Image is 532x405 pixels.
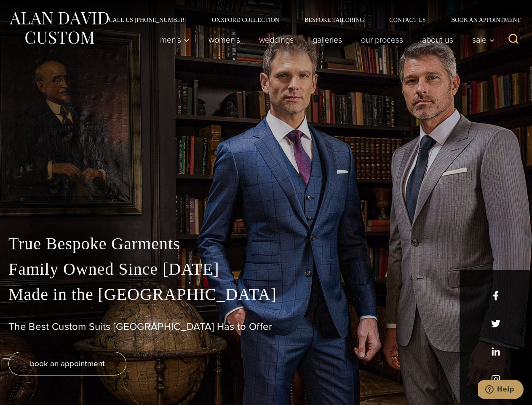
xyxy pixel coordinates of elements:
h1: The Best Custom Suits [GEOGRAPHIC_DATA] Has to Offer [8,321,524,333]
a: Oxxford Collection [199,17,292,23]
button: Sale sub menu toggle [463,31,500,48]
nav: Secondary Navigation [96,17,524,23]
a: Galleries [303,31,352,48]
button: Men’s sub menu toggle [151,31,199,48]
a: weddings [250,31,303,48]
nav: Primary Navigation [151,31,500,48]
a: About Us [413,31,463,48]
button: View Search Form [503,30,524,50]
iframe: Opens a widget where you can chat to one of our agents [478,380,524,401]
a: Bespoke Tailoring [292,17,377,23]
a: book an appointment [8,352,126,375]
a: Women’s [199,31,250,48]
a: Book an Appointment [438,17,524,23]
a: Call Us [PHONE_NUMBER] [96,17,199,23]
a: Our Process [352,31,413,48]
span: book an appointment [30,357,105,370]
p: True Bespoke Garments Family Owned Since [DATE] Made in the [GEOGRAPHIC_DATA] [8,231,524,307]
img: Alan David Custom [8,9,110,47]
a: Contact Us [377,17,438,23]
